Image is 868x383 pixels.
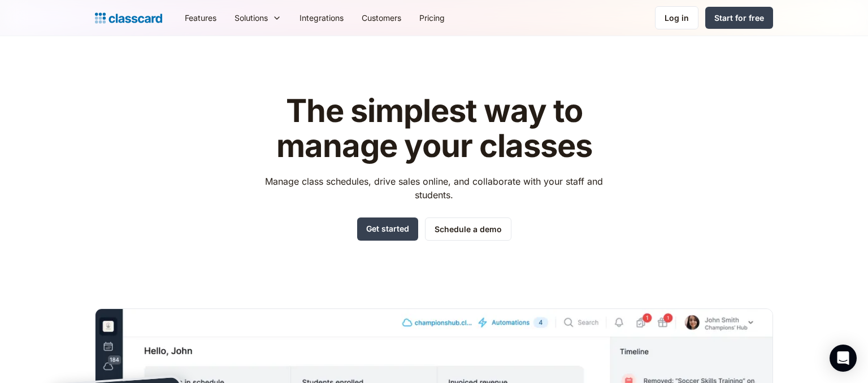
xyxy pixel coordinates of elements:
[353,5,410,31] a: Customers
[255,94,614,163] h1: The simplest way to manage your classes
[225,5,290,31] div: Solutions
[255,175,614,202] p: Manage class schedules, drive sales online, and collaborate with your staff and students.
[290,5,353,31] a: Integrations
[665,12,689,24] div: Log in
[830,345,857,372] div: Open Intercom Messenger
[410,5,454,31] a: Pricing
[705,7,773,29] a: Start for free
[714,12,764,24] div: Start for free
[357,217,418,241] a: Get started
[176,5,225,31] a: Features
[655,6,698,29] a: Log in
[95,10,162,26] a: home
[425,217,511,241] a: Schedule a demo
[235,12,268,24] div: Solutions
